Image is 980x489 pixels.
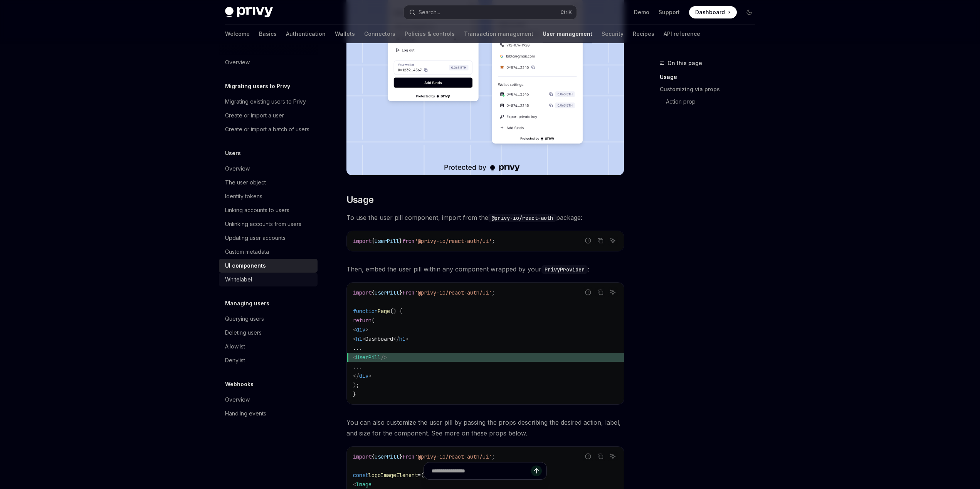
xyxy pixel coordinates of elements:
a: UI components [219,259,318,273]
div: Migrating existing users to Privy [225,97,306,106]
span: from [402,289,415,296]
div: Identity tokens [225,192,262,201]
code: @privy-io/react-auth [488,214,556,222]
span: '@privy-io/react-auth/ui' [415,238,492,244]
span: On this page [667,59,702,68]
div: Create or import a user [225,111,284,120]
a: Updating user accounts [219,231,318,245]
span: import [353,289,371,296]
a: Support [659,8,680,16]
button: Toggle dark mode [743,6,755,18]
input: Ask a question... [432,462,531,479]
div: Deleting users [225,328,262,337]
button: Report incorrect code [583,287,593,297]
span: </ [393,335,399,342]
button: Ask AI [608,236,618,246]
span: } [353,391,356,398]
span: < [353,354,356,361]
a: Transaction management [464,25,533,43]
a: Whitelabel [219,273,318,286]
a: The user object [219,176,318,189]
a: Querying users [219,312,318,326]
span: import [353,238,371,244]
button: Open search [404,5,577,19]
span: } [399,238,402,244]
a: Recipes [633,25,654,43]
span: import [353,453,371,460]
span: To use the user pill component, import from the package: [346,212,624,223]
div: Overview [225,164,250,173]
button: Copy the contents from the code block [595,287,605,297]
span: from [402,238,415,244]
span: h1 [399,335,405,342]
span: { [371,453,375,460]
span: { [371,238,375,244]
span: () { [390,308,402,315]
div: Updating user accounts [225,233,286,243]
a: Overview [219,162,318,176]
div: Whitelabel [225,275,252,284]
span: div [356,326,365,333]
a: Connectors [364,25,395,43]
span: < [353,326,356,333]
span: Usage [346,194,374,206]
span: } [399,453,402,460]
h5: Managing users [225,299,269,308]
span: Page [378,308,390,315]
a: Identity tokens [219,189,318,203]
button: Report incorrect code [583,236,593,246]
div: The user object [225,178,266,187]
div: Overview [225,58,250,67]
span: ; [492,238,495,244]
span: div [359,372,368,379]
span: } [399,289,402,296]
span: ( [371,317,375,324]
span: '@privy-io/react-auth/ui' [415,453,492,460]
div: Denylist [225,356,245,365]
span: function [353,308,378,315]
div: Overview [225,395,250,404]
a: Deleting users [219,326,318,340]
span: ... [353,363,362,370]
a: Action prop [660,95,761,108]
span: Dashboard [365,335,393,342]
div: Create or import a batch of users [225,125,309,134]
button: Copy the contents from the code block [595,451,605,461]
a: Usage [660,71,761,83]
span: Dashboard [695,8,725,16]
a: API reference [664,25,700,43]
button: Ask AI [608,451,618,461]
div: Search... [419,8,440,17]
img: dark logo [225,7,273,18]
div: Querying users [225,314,264,323]
span: Ctrl K [560,9,572,15]
div: Custom metadata [225,247,269,256]
span: '@privy-io/react-auth/ui' [415,289,492,296]
a: Wallets [335,25,355,43]
a: Unlinking accounts from users [219,217,318,231]
span: You can also customize the user pill by passing the props describing the desired action, label, a... [346,417,624,439]
span: h1 [356,335,362,342]
a: Policies & controls [405,25,455,43]
span: > [368,372,371,379]
span: from [402,453,415,460]
span: Then, embed the user pill within any component wrapped by your : [346,264,624,275]
span: > [405,335,408,342]
a: Customizing via props [660,83,761,95]
span: > [362,335,365,342]
div: Allowlist [225,342,245,351]
button: Send message [531,466,542,476]
div: Handling events [225,409,266,418]
button: Report incorrect code [583,451,593,461]
span: ... [353,345,362,352]
a: Denylist [219,353,318,367]
div: Unlinking accounts from users [225,219,301,229]
a: Security [602,25,624,43]
a: Custom metadata [219,245,318,259]
span: ; [492,453,495,460]
a: Authentication [286,25,326,43]
span: UserPill [375,453,399,460]
h5: Webhooks [225,380,254,389]
span: return [353,317,371,324]
a: Welcome [225,25,250,43]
